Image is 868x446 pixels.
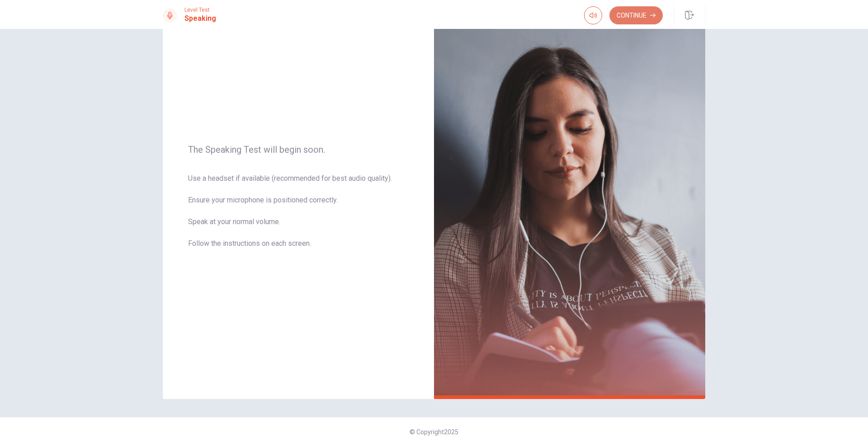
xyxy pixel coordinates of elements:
[188,144,409,155] span: The Speaking Test will begin soon.
[434,5,705,399] img: speaking intro
[184,13,216,24] h1: Speaking
[410,428,458,436] span: © Copyright 2025
[609,6,663,24] button: Continue
[184,7,216,13] span: Level Test
[188,173,409,260] span: Use a headset if available (recommended for best audio quality). Ensure your microphone is positi...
